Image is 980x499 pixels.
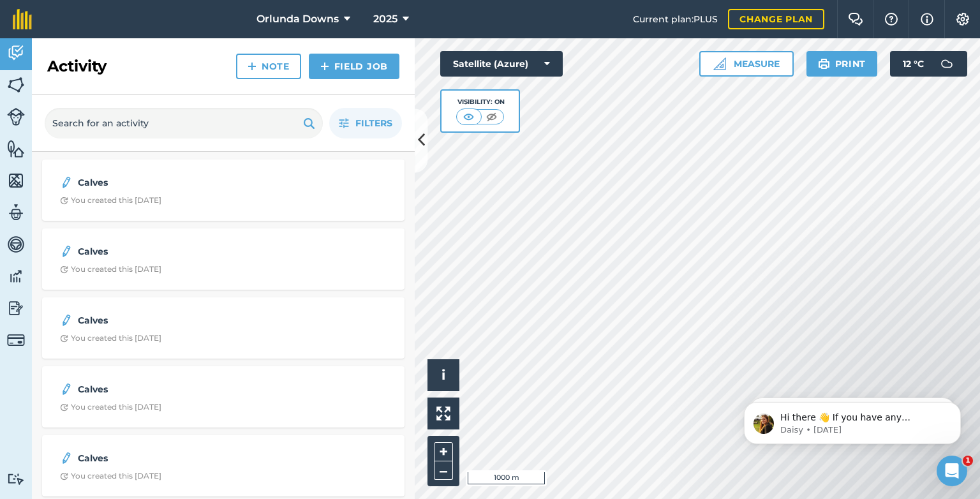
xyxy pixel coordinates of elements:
img: svg+xml;base64,PHN2ZyB4bWxucz0iaHR0cDovL3d3dy53My5vcmcvMjAwMC9zdmciIHdpZHRoPSIxNCIgaGVpZ2h0PSIyNC... [320,59,329,74]
a: Note [236,54,301,79]
h2: Activity [47,56,107,77]
img: svg+xml;base64,PD94bWwgdmVyc2lvbj0iMS4wIiBlbmNvZGluZz0idXRmLTgiPz4KPCEtLSBHZW5lcmF0b3I6IEFkb2JlIE... [7,108,25,126]
input: Search for an activity [45,108,323,138]
a: Field Job [309,54,399,79]
img: Clock with arrow pointing clockwise [60,472,68,480]
img: svg+xml;base64,PHN2ZyB4bWxucz0iaHR0cDovL3d3dy53My5vcmcvMjAwMC9zdmciIHdpZHRoPSI1NiIgaGVpZ2h0PSI2MC... [7,171,25,190]
button: Filters [329,108,402,138]
img: svg+xml;base64,PHN2ZyB4bWxucz0iaHR0cDovL3d3dy53My5vcmcvMjAwMC9zdmciIHdpZHRoPSIxNCIgaGVpZ2h0PSIyNC... [248,59,256,74]
span: Filters [355,116,392,130]
a: Change plan [728,9,824,29]
img: svg+xml;base64,PD94bWwgdmVyc2lvbj0iMS4wIiBlbmNvZGluZz0idXRmLTgiPz4KPCEtLSBHZW5lcmF0b3I6IEFkb2JlIE... [60,382,73,397]
strong: Calves [78,313,280,327]
img: svg+xml;base64,PD94bWwgdmVyc2lvbj0iMS4wIiBlbmNvZGluZz0idXRmLTgiPz4KPCEtLSBHZW5lcmF0b3I6IEFkb2JlIE... [60,244,73,259]
span: Orlunda Downs [256,11,339,27]
a: CalvesClock with arrow pointing clockwiseYou created this [DATE] [50,374,397,420]
strong: Calves [78,451,280,465]
button: + [434,442,453,461]
img: svg+xml;base64,PD94bWwgdmVyc2lvbj0iMS4wIiBlbmNvZGluZz0idXRmLTgiPz4KPCEtLSBHZW5lcmF0b3I6IEFkb2JlIE... [7,267,25,286]
img: svg+xml;base64,PHN2ZyB4bWxucz0iaHR0cDovL3d3dy53My5vcmcvMjAwMC9zdmciIHdpZHRoPSI1MCIgaGVpZ2h0PSI0MC... [461,110,477,123]
img: svg+xml;base64,PD94bWwgdmVyc2lvbj0iMS4wIiBlbmNvZGluZz0idXRmLTgiPz4KPCEtLSBHZW5lcmF0b3I6IEFkb2JlIE... [60,175,73,190]
img: A cog icon [955,13,970,26]
img: fieldmargin Logo [13,9,32,29]
div: You created this [DATE] [60,471,161,481]
img: Two speech bubbles overlapping with the left bubble in the forefront [848,13,863,26]
img: Clock with arrow pointing clockwise [60,197,68,205]
img: A question mark icon [884,13,899,26]
a: CalvesClock with arrow pointing clockwiseYou created this [DATE] [50,167,397,213]
img: Clock with arrow pointing clockwise [60,403,68,412]
strong: Calves [78,244,280,258]
img: svg+xml;base64,PD94bWwgdmVyc2lvbj0iMS4wIiBlbmNvZGluZz0idXRmLTgiPz4KPCEtLSBHZW5lcmF0b3I6IEFkb2JlIE... [7,331,25,349]
div: You created this [DATE] [60,333,161,343]
img: svg+xml;base64,PD94bWwgdmVyc2lvbj0iMS4wIiBlbmNvZGluZz0idXRmLTgiPz4KPCEtLSBHZW5lcmF0b3I6IEFkb2JlIE... [7,299,25,318]
span: 2025 [373,11,397,27]
img: svg+xml;base64,PHN2ZyB4bWxucz0iaHR0cDovL3d3dy53My5vcmcvMjAwMC9zdmciIHdpZHRoPSIxOSIgaGVpZ2h0PSIyNC... [818,56,830,71]
strong: Calves [78,382,280,396]
div: You created this [DATE] [60,264,161,274]
img: svg+xml;base64,PHN2ZyB4bWxucz0iaHR0cDovL3d3dy53My5vcmcvMjAwMC9zdmciIHdpZHRoPSI1NiIgaGVpZ2h0PSI2MC... [7,139,25,158]
button: – [434,461,453,480]
span: 1 [963,456,973,466]
img: Four arrows, one pointing top left, one top right, one bottom right and the last bottom left [436,406,450,421]
img: Ruler icon [713,57,726,70]
a: CalvesClock with arrow pointing clockwiseYou created this [DATE] [50,236,397,282]
img: svg+xml;base64,PD94bWwgdmVyc2lvbj0iMS4wIiBlbmNvZGluZz0idXRmLTgiPz4KPCEtLSBHZW5lcmF0b3I6IEFkb2JlIE... [7,473,25,485]
img: svg+xml;base64,PHN2ZyB4bWxucz0iaHR0cDovL3d3dy53My5vcmcvMjAwMC9zdmciIHdpZHRoPSI1MCIgaGVpZ2h0PSI0MC... [484,110,500,123]
span: Current plan : PLUS [633,12,718,26]
img: Clock with arrow pointing clockwise [60,265,68,274]
div: You created this [DATE] [60,195,161,205]
iframe: Intercom notifications message [725,375,980,465]
img: svg+xml;base64,PHN2ZyB4bWxucz0iaHR0cDovL3d3dy53My5vcmcvMjAwMC9zdmciIHdpZHRoPSIxNyIgaGVpZ2h0PSIxNy... [921,11,933,27]
button: Measure [699,51,794,77]
span: i [442,367,445,383]
img: svg+xml;base64,PD94bWwgdmVyc2lvbj0iMS4wIiBlbmNvZGluZz0idXRmLTgiPz4KPCEtLSBHZW5lcmF0b3I6IEFkb2JlIE... [7,43,25,63]
a: CalvesClock with arrow pointing clockwiseYou created this [DATE] [50,305,397,351]
iframe: Intercom live chat [937,456,967,486]
div: Visibility: On [456,97,505,107]
div: You created this [DATE] [60,402,161,412]
button: i [427,359,459,391]
strong: Calves [78,175,280,190]
img: svg+xml;base64,PHN2ZyB4bWxucz0iaHR0cDovL3d3dy53My5vcmcvMjAwMC9zdmciIHdpZHRoPSIxOSIgaGVpZ2h0PSIyNC... [303,115,315,131]
span: 12 ° C [903,51,924,77]
img: svg+xml;base64,PD94bWwgdmVyc2lvbj0iMS4wIiBlbmNvZGluZz0idXRmLTgiPz4KPCEtLSBHZW5lcmF0b3I6IEFkb2JlIE... [60,313,73,328]
img: Clock with arrow pointing clockwise [60,334,68,343]
a: CalvesClock with arrow pointing clockwiseYou created this [DATE] [50,443,397,489]
img: svg+xml;base64,PD94bWwgdmVyc2lvbj0iMS4wIiBlbmNvZGluZz0idXRmLTgiPz4KPCEtLSBHZW5lcmF0b3I6IEFkb2JlIE... [7,235,25,254]
img: svg+xml;base64,PD94bWwgdmVyc2lvbj0iMS4wIiBlbmNvZGluZz0idXRmLTgiPz4KPCEtLSBHZW5lcmF0b3I6IEFkb2JlIE... [60,451,73,466]
button: 12 °C [890,51,967,77]
button: Satellite (Azure) [440,51,563,77]
button: Print [806,51,878,77]
img: svg+xml;base64,PD94bWwgdmVyc2lvbj0iMS4wIiBlbmNvZGluZz0idXRmLTgiPz4KPCEtLSBHZW5lcmF0b3I6IEFkb2JlIE... [934,51,960,77]
img: svg+xml;base64,PD94bWwgdmVyc2lvbj0iMS4wIiBlbmNvZGluZz0idXRmLTgiPz4KPCEtLSBHZW5lcmF0b3I6IEFkb2JlIE... [7,203,25,222]
img: svg+xml;base64,PHN2ZyB4bWxucz0iaHR0cDovL3d3dy53My5vcmcvMjAwMC9zdmciIHdpZHRoPSI1NiIgaGVpZ2h0PSI2MC... [7,75,25,94]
